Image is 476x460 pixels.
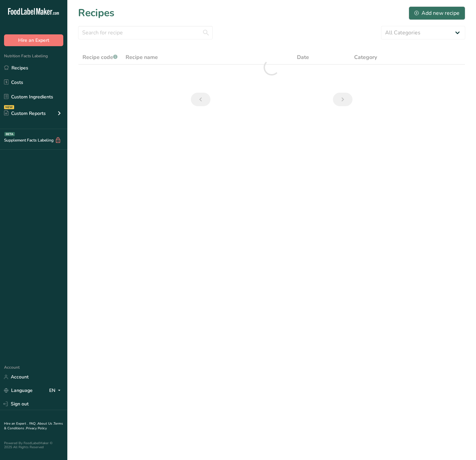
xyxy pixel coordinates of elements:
div: EN [49,387,63,395]
a: Language [4,385,33,396]
a: Next page [333,93,352,106]
button: Hire an Expert [4,34,63,46]
button: Add new recipe [409,6,465,20]
a: Hire an Expert . [4,421,28,426]
div: Powered By FoodLabelMaker © 2025 All Rights Reserved [4,441,63,449]
a: About Us . [37,421,54,426]
a: Previous page [191,93,210,106]
a: Privacy Policy [26,426,47,431]
a: FAQ . [29,421,37,426]
a: Terms & Conditions . [4,421,63,431]
h1: Recipes [78,5,114,21]
div: Custom Reports [4,110,46,117]
div: Add new recipe [414,9,460,17]
div: NEW [4,105,14,109]
div: BETA [4,132,15,136]
input: Search for recipe [78,26,213,39]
